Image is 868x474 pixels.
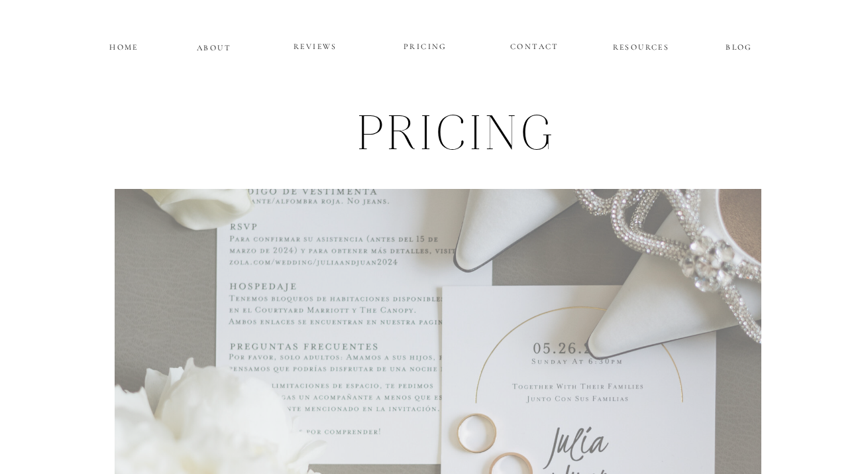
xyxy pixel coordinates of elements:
a: RESOURCES [611,40,671,51]
a: HOME [107,40,140,51]
h1: pRICING [154,101,761,174]
a: PRICING [386,39,465,55]
a: BLOG [709,40,769,51]
a: REVIEWS [276,39,355,55]
a: CONTACT [510,39,559,50]
a: ABOUT [197,40,231,52]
